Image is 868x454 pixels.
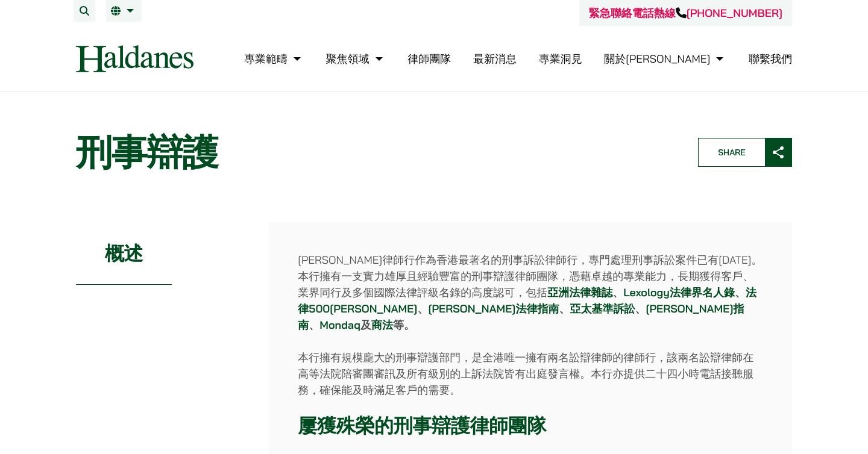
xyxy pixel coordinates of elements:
h2: 概述 [76,223,172,285]
a: [PERSON_NAME]指南 [298,302,744,332]
a: 聯繫我們 [749,52,792,66]
a: 商法 [371,318,393,332]
a: Lexology法律界名人錄 [623,285,735,299]
a: 律師團隊 [407,52,451,66]
a: 亞洲法律雜誌 [547,285,612,299]
p: [PERSON_NAME]律師行作為香港最著名的刑事訴訟律師行，專門處理刑事訴訟案件已有[DATE]。本行擁有一支實力雄厚且經驗豐富的刑事辯護律師團隊，憑藉卓越的專業能力，長期獲得客戶、業界同行... [298,252,763,333]
a: 最新消息 [473,52,517,66]
a: 法律500[PERSON_NAME] [298,285,756,316]
a: 關於何敦 [604,52,726,66]
a: 繁 [111,6,137,16]
a: Mondaq [319,318,360,332]
a: 專業範疇 [244,52,304,66]
img: Logo of Haldanes [76,45,193,72]
p: 本行擁有規模龐大的刑事辯護部門，是全港唯一擁有兩名訟辯律師的律師行，該兩名訟辯律師在高等法院陪審團審訊及所有級別的上訴法院皆有出庭發言權。本行亦提供二十四小時電話接聽服務，確保能及時滿足客戶的需要。 [298,349,763,398]
a: 聚焦領域 [326,52,386,66]
h3: 屢獲殊榮的刑事辯護律師團隊 [298,414,763,437]
strong: 、 、 、 、 、 、 及 等。 [298,285,756,332]
a: [PERSON_NAME]法律指南 [428,302,559,316]
a: 亞太基準訴訟 [570,302,635,316]
button: Share [698,138,792,167]
a: 專業洞見 [539,52,582,66]
h1: 刑事辯護 [76,131,678,174]
span: Share [699,138,765,166]
a: 緊急聯絡電話熱線[PHONE_NUMBER] [589,6,782,20]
